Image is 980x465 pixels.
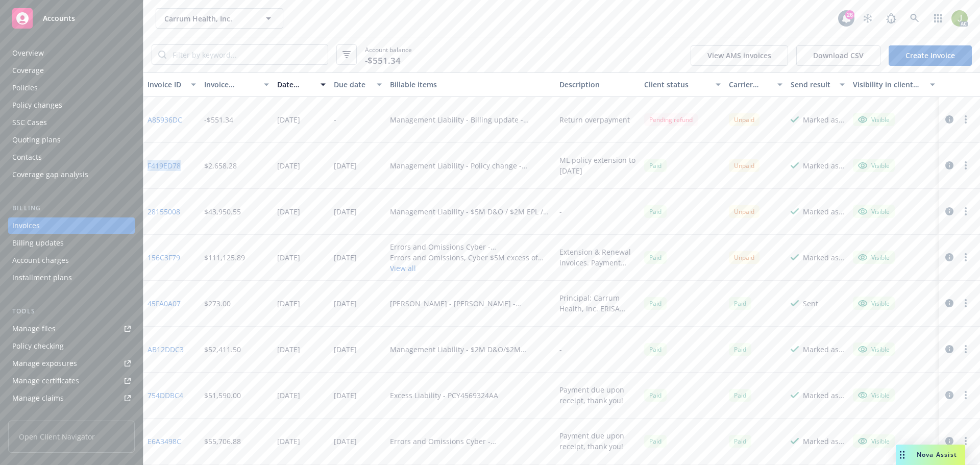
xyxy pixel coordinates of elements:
div: Marked as sent [803,206,845,217]
div: Payment due upon receipt, thank you! [559,384,636,406]
div: Invoice amount [204,79,258,90]
div: Client status [644,79,709,90]
div: [DATE] [334,344,357,355]
div: Marked as sent [803,436,845,447]
div: Overview [12,45,44,61]
a: Quoting plans [8,132,135,148]
div: [DATE] [334,160,357,171]
div: SSC Cases [12,114,47,131]
div: [DATE] [334,390,357,401]
span: Accounts [43,14,75,22]
span: Paid [644,205,667,218]
a: 156C3F79 [148,252,180,263]
div: - [559,344,562,355]
a: Manage files [8,321,135,337]
div: Paid [644,343,667,356]
a: Stop snowing [857,8,878,29]
div: Billing updates [12,235,64,251]
a: Manage certificates [8,373,135,389]
a: Invoices [8,217,135,234]
button: View all [390,263,551,274]
div: Description [559,79,636,90]
a: Policies [8,80,135,96]
div: Management Liability - Policy change - EKS3538211 [390,160,551,171]
div: Visible [858,299,890,308]
div: Billable items [390,79,551,90]
div: [DATE] [277,160,300,171]
a: Contacts [8,149,135,165]
a: Coverage gap analysis [8,166,135,183]
div: [DATE] [277,206,300,217]
button: Billable items [386,72,555,97]
div: Visibility in client dash [853,79,924,90]
div: $51,590.00 [204,390,241,401]
a: 45FA0A07 [148,298,181,309]
button: Client status [640,72,725,97]
div: Quoting plans [12,132,61,148]
span: Account balance [365,45,412,64]
div: Visible [858,390,890,400]
a: Manage exposures [8,355,135,372]
div: [DATE] [334,436,357,447]
a: Billing updates [8,235,135,251]
div: [DATE] [277,390,300,401]
button: Due date [330,72,386,97]
input: Filter by keyword... [166,45,328,64]
a: SSC Cases [8,114,135,131]
button: Date issued [273,72,330,97]
div: Unpaid [729,113,759,126]
button: Download CSV [796,45,880,66]
div: Management Liability - Billing update - EKS3538211 [390,114,551,125]
div: Unpaid [729,251,759,264]
img: photo [951,10,968,27]
a: Report a Bug [881,8,901,29]
div: $273.00 [204,298,231,309]
div: Contacts [12,149,42,165]
a: F419ED78 [148,160,181,171]
div: Extension & Renewal invoices. Payment due upon receipt thank you! [559,247,636,268]
a: Policy changes [8,97,135,113]
div: Marked as sent [803,114,845,125]
div: Principal: Carrum Health, Inc. ERISA Bond Bond Limit: $102,000 Premium for 3-Year Term Due [559,292,636,314]
div: Manage claims [12,390,64,406]
div: - [559,206,562,217]
div: Errors and Omissions Cyber - [PHONE_NUMBER] [390,436,551,447]
div: Paid [729,343,751,356]
a: Manage BORs [8,407,135,424]
div: Pending refund [644,113,698,126]
a: Accounts [8,4,135,33]
div: Visible [858,253,890,262]
div: Marked as sent [803,160,845,171]
div: Due date [334,79,371,90]
div: Invoice ID [148,79,185,90]
div: Paid [644,435,667,448]
div: - [334,114,336,125]
div: Marked as sent [803,252,845,263]
div: Paid [644,297,667,310]
button: Description [555,72,640,97]
div: Manage certificates [12,373,79,389]
div: $43,950.55 [204,206,241,217]
div: Drag to move [896,445,909,465]
span: Paid [729,389,751,402]
a: Overview [8,45,135,61]
a: AB12DDC3 [148,344,184,355]
div: $52,411.50 [204,344,241,355]
a: 28155008 [148,206,180,217]
div: Payment due upon receipt, thank you! [559,430,636,452]
div: $55,706.88 [204,436,241,447]
div: Return overpayment [559,114,630,125]
div: Errors and Omissions Cyber - [PHONE_NUMBER] [390,241,551,252]
div: Paid [644,251,667,264]
a: Create Invoice [889,45,972,66]
div: [DATE] [334,252,357,263]
div: Tools [8,306,135,316]
div: -$551.34 [204,114,233,125]
div: [DATE] [334,298,357,309]
div: [DATE] [277,436,300,447]
button: Carrum Health, Inc. [156,8,283,29]
div: 26 [845,10,854,19]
